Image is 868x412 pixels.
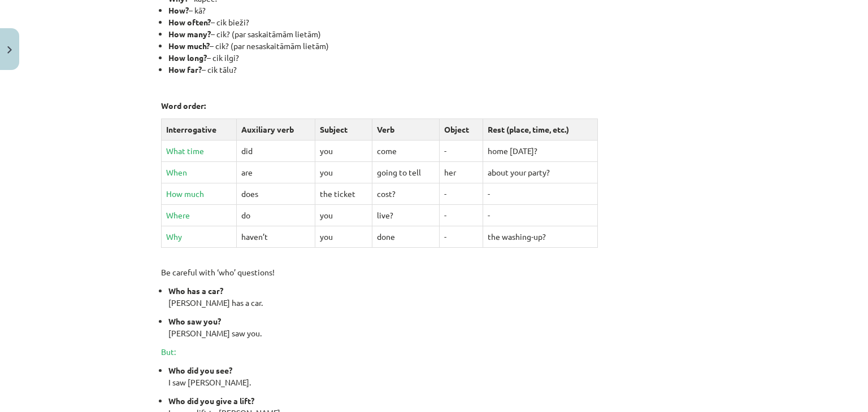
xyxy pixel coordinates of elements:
[161,347,176,357] span: But:
[168,286,223,296] strong: Who has a car?
[168,41,210,51] strong: How much?
[315,161,372,183] td: you
[440,183,483,204] td: -
[315,140,372,161] td: you
[372,140,440,161] td: come
[7,46,12,54] img: icon-close-lesson-0947bae3869378f0d4975bcd49f059093ad1ed9edebbc8119c70593378902aed.svg
[168,40,707,52] li: – cik? (par nesaskaitāmām lietām)
[440,204,483,226] td: -
[372,204,440,226] td: live?
[168,315,707,339] p: [PERSON_NAME] saw you.
[483,119,598,140] td: Rest (place, time, etc.)
[315,204,372,226] td: you
[168,64,202,74] strong: How far?
[237,204,315,226] td: do
[168,365,232,375] strong: Who did you see?
[372,119,440,140] td: Verb
[237,226,315,247] td: haven’t
[315,183,372,204] td: the ticket
[237,140,315,161] td: did
[168,5,707,16] li: – kā?
[315,226,372,247] td: you
[168,285,707,309] p: [PERSON_NAME] has a car.
[161,266,707,278] p: Be careful with ‘who’ questions!
[372,183,440,204] td: cost?
[440,140,483,161] td: -
[168,16,707,28] li: – cik bieži?
[237,183,315,204] td: does
[168,28,707,40] li: – cik? (par saskaitāmām lietām)
[237,161,315,183] td: are
[168,52,707,64] li: – cik ilgi?
[168,64,707,76] li: – cik tālu?
[166,167,187,177] span: When
[372,161,440,183] td: going to tell
[166,189,204,199] span: How much
[168,5,189,15] strong: How?
[168,29,211,39] strong: How many?
[440,226,483,247] td: -
[483,204,598,226] td: -
[166,146,204,156] span: What time
[162,119,237,140] td: Interrogative
[440,161,483,183] td: her
[161,100,206,111] strong: Word order:
[372,226,440,247] td: done
[483,161,598,183] td: about your party?
[440,119,483,140] td: Object
[315,119,372,140] td: Subject
[168,365,707,388] p: I saw [PERSON_NAME].
[483,226,598,247] td: the washing-up?
[237,119,315,140] td: Auxiliary verb
[483,140,598,161] td: home [DATE]?
[483,183,598,204] td: -
[168,396,254,406] strong: Who did you give a lift?
[166,231,182,242] span: Why
[168,52,207,63] strong: How long?
[168,17,211,27] strong: How often?
[166,210,190,220] span: Where
[168,316,221,326] strong: Who saw you?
